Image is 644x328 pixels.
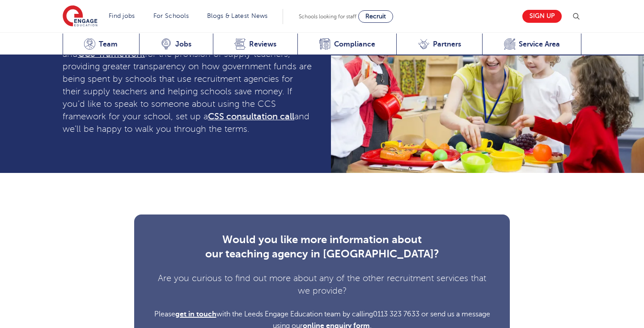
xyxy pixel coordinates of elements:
a: For Schools [153,13,189,19]
span: Schools looking for staff [299,13,356,20]
span: with the Leeds Engage Education team by calling [216,310,373,318]
a: Compliance [297,34,396,55]
a: Reviews [213,34,298,55]
span: Recruit [365,13,386,20]
a: Blogs & Latest News [207,13,268,19]
span: Partners [433,40,461,49]
h4: Would you like more information about our teaching agency in [GEOGRAPHIC_DATA]? [152,232,492,261]
span: Engage Education is also a named supplier of the DfE and [63,37,279,59]
a: Sign up [522,10,562,23]
span: Service Area [519,40,560,49]
h5: Are you curious to find out more about any of the other recruitment services that we provide? [152,272,492,297]
span: and we’ll be happy to walk you through the terms. [63,112,309,134]
span: Team [99,40,118,49]
a: Team [63,34,139,55]
a: CCS’ framework [78,49,145,59]
img: Engage Education [63,5,97,28]
span: Please [154,310,175,318]
a: Partners [396,34,482,55]
span: Jobs [175,40,191,49]
a: CSS consultation call [208,111,294,122]
span: for the provision of supply teachers, providing greater transparency on how government funds are ... [63,49,312,122]
a: get in touch [175,310,216,318]
span: Compliance [334,40,375,49]
a: Find jobs [109,13,135,19]
span: Reviews [249,40,276,49]
a: Service Area [482,34,581,55]
a: Recruit [358,10,393,23]
a: Jobs [139,34,213,55]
